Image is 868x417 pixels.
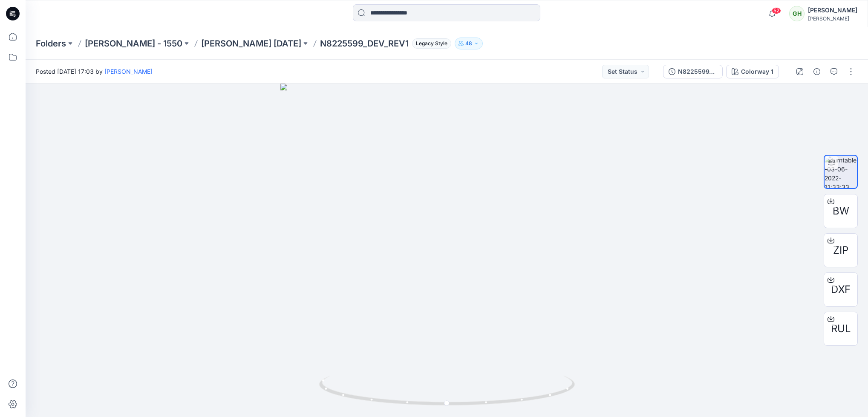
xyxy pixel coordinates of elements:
div: [PERSON_NAME] [808,15,857,22]
button: N8225599_DEV_REV1 [663,65,723,78]
span: Posted [DATE] 17:03 by [36,67,153,76]
a: [PERSON_NAME] [DATE] [201,38,301,49]
p: N8225599_DEV_REV1 [320,38,409,49]
a: [PERSON_NAME] - 1550 [85,38,182,49]
div: [PERSON_NAME] [808,5,857,15]
p: 48 [465,39,472,48]
span: 52 [772,7,781,14]
a: [PERSON_NAME] [104,68,153,75]
button: 48 [455,38,483,49]
span: DXF [831,282,851,297]
img: turntable-03-06-2022-11:33:33 [825,156,857,188]
button: Legacy Style [409,38,451,49]
div: N8225599_DEV_REV1 [678,67,717,76]
span: ZIP [833,243,848,258]
span: BW [833,203,849,219]
a: Folders [36,38,66,49]
button: Details [810,65,824,78]
span: Legacy Style [412,38,451,49]
div: Colorway 1 [741,67,773,76]
button: Colorway 1 [726,65,779,78]
div: GH [789,6,805,21]
span: RUL [831,321,851,336]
